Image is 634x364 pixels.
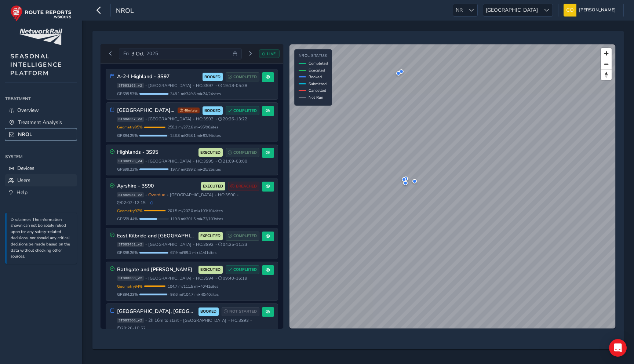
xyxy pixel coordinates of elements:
[148,276,192,281] span: [GEOGRAPHIC_DATA]
[117,309,196,315] h3: [GEOGRAPHIC_DATA], [GEOGRAPHIC_DATA], [GEOGRAPHIC_DATA] 3S93
[183,318,226,323] span: [GEOGRAPHIC_DATA]
[215,117,217,121] span: •
[117,200,146,205] span: 02:07 - 12:15
[117,159,144,164] span: ST883126_v4
[145,159,147,163] span: •
[18,119,62,126] span: Treatment Analysis
[233,74,257,80] span: COMPLETED
[196,159,214,164] span: HC: 3S95
[148,317,179,323] span: 2h 16m to start
[11,217,73,260] p: Disclaimer: The information shown can not be solely relied upon for any safety-related decisions,...
[145,318,147,323] span: •
[117,318,144,323] span: ST883300_v2
[215,193,216,197] span: •
[193,159,194,163] span: •
[229,309,257,314] span: NOT STARTED
[170,91,221,97] span: 348.1 mi / 349.8 mi • 24 / 24 sites
[145,243,147,247] span: •
[148,116,192,122] span: [GEOGRAPHIC_DATA]
[289,44,615,328] canvas: Map
[233,150,257,156] span: COMPLETED
[309,81,327,87] span: Submitted
[204,74,221,80] span: BOOKED
[215,276,217,280] span: •
[203,183,223,189] span: EXECUTED
[309,68,325,73] span: Executed
[117,108,175,114] h3: [GEOGRAPHIC_DATA], [GEOGRAPHIC_DATA], [GEOGRAPHIC_DATA] 3S93
[228,318,230,323] span: •
[5,104,77,116] a: Overview
[10,5,72,22] img: rr logo
[250,318,252,323] span: •
[117,149,196,156] h3: Highlands - 3S95
[233,233,257,239] span: COMPLETED
[309,88,326,93] span: Cancelled
[564,4,576,17] img: diamond-layout
[601,59,612,69] button: Zoom out
[564,4,618,17] button: [PERSON_NAME]
[170,250,216,255] span: 67.9 mi / 69.1 mi • 41 / 41 sites
[200,150,221,156] span: EXECUTED
[148,159,192,164] span: [GEOGRAPHIC_DATA]
[579,4,616,17] span: [PERSON_NAME]
[231,318,249,323] span: HC: 3S93
[483,4,540,16] span: [GEOGRAPHIC_DATA]
[215,159,217,163] span: •
[5,162,77,174] a: Devices
[196,83,214,88] span: HC: 3S97
[117,124,143,130] span: Geometry 95 %
[200,309,216,314] span: BOOKED
[168,284,218,289] span: 104.7 mi / 111.5 mi • 40 / 41 sites
[117,250,138,255] span: GPS 98.26 %
[168,124,218,130] span: 258.1 mi / 272.6 mi • 95 / 96 sites
[117,216,138,222] span: GPS 59.44 %
[123,50,129,57] span: Fri
[196,276,214,281] span: HC: 3S94
[218,83,247,88] span: 19:18 - 05:38
[609,339,627,357] div: Open Intercom Messenger
[236,183,257,189] span: BREACHED
[167,193,168,197] span: •
[117,233,196,239] h3: East Kilbride and [GEOGRAPHIC_DATA]
[299,54,328,58] h4: NROL Status
[218,159,247,164] span: 21:09 - 03:00
[170,192,213,198] span: [GEOGRAPHIC_DATA]
[180,318,182,323] span: •
[117,83,144,88] span: ST883163_v2
[5,186,77,199] a: Help
[117,292,138,297] span: GPS 94.23 %
[117,325,146,331] span: 20:26 - 10:52
[145,276,147,280] span: •
[117,74,200,80] h3: A-2-I Highland - 3S97
[117,284,143,289] span: Geometry 94 %
[453,4,465,16] span: NR
[601,48,612,59] button: Zoom in
[17,177,30,184] span: Users
[218,276,247,281] span: 09:40 - 16:19
[5,151,77,162] div: System
[117,208,143,214] span: Geometry 97 %
[170,167,221,172] span: 197.7 mi / 199.2 mi • 25 / 25 sites
[218,242,247,247] span: 04:25 - 11:23
[148,83,192,88] span: [GEOGRAPHIC_DATA]
[5,174,77,186] a: Users
[117,267,196,273] h3: Bathgate and [PERSON_NAME]
[117,242,144,247] span: ST883451_v2
[170,216,223,222] span: 119.8 mi / 201.5 mi • 73 / 103 sites
[233,108,257,114] span: COMPLETED
[17,165,34,172] span: Devices
[117,167,138,172] span: GPS 99.23 %
[196,242,214,247] span: HC: 3S92
[204,108,221,114] span: BOOKED
[218,192,236,198] span: HC: 3S90
[117,91,138,97] span: GPS 99.53 %
[19,29,62,45] img: customer logo
[105,49,117,58] button: Previous day
[237,193,238,197] span: •
[178,108,200,113] span: 46m late
[145,193,147,197] span: •
[145,117,147,121] span: •
[10,52,62,77] span: SEASONAL INTELLIGENCE PLATFORM
[116,6,134,17] span: NROL
[146,50,158,57] span: 2025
